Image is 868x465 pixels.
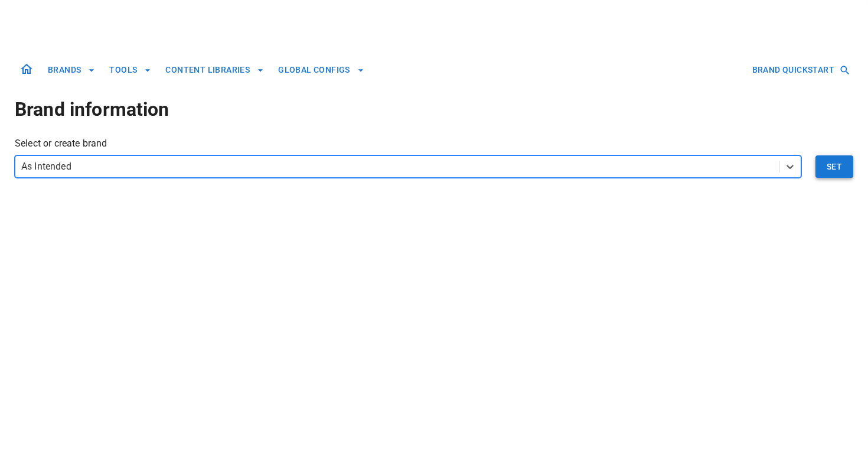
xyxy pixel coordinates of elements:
[105,59,156,81] button: TOOLS
[43,59,100,81] button: BRANDS
[748,59,853,81] button: BRAND QUICKSTART
[273,59,369,81] button: GLOBAL CONFIGS
[15,95,853,123] h1: Brand information
[161,59,269,81] button: CONTENT LIBRARIES
[15,136,853,151] p: Select or create brand
[815,155,853,178] button: Set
